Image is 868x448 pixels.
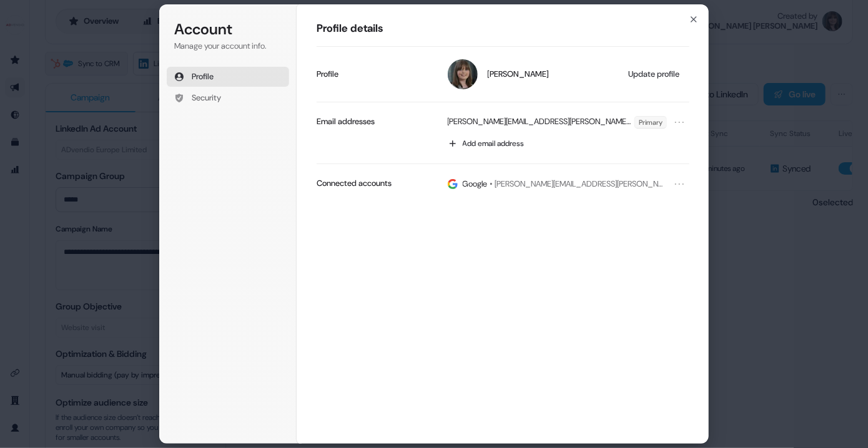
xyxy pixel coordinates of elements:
p: Email addresses [317,116,375,127]
button: Profile [167,67,289,87]
span: Security [192,92,221,104]
button: Update profile [622,65,687,84]
button: Add email address [441,134,689,153]
h1: Profile details [317,21,689,36]
span: • [PERSON_NAME][EMAIL_ADDRESS][PERSON_NAME][DOMAIN_NAME] [490,178,667,190]
span: [PERSON_NAME] [488,69,550,80]
img: Google [448,178,458,190]
img: Michaela Walsh [448,59,478,89]
span: Profile [192,71,214,82]
button: Open menu [672,177,687,192]
p: Google [463,178,488,190]
h1: Account [174,19,282,39]
p: Connected accounts [317,178,392,189]
button: Open menu [672,115,687,130]
span: Primary [635,117,666,128]
span: Add email address [463,139,525,149]
p: [PERSON_NAME][EMAIL_ADDRESS][PERSON_NAME][DOMAIN_NAME] [448,116,632,129]
p: Manage your account info. [174,41,282,52]
p: Profile [317,69,338,80]
button: Security [167,88,289,108]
